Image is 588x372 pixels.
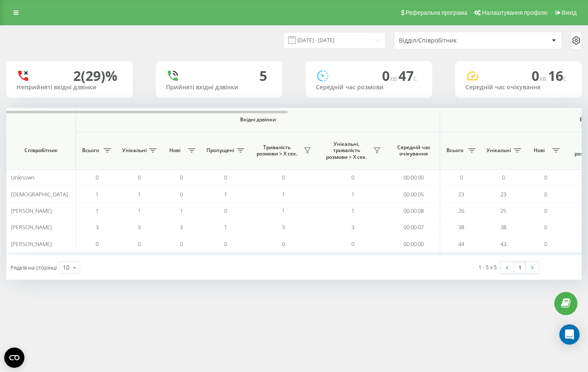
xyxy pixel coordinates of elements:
span: 25 [500,207,506,214]
td: 00:00:05 [388,186,440,202]
span: 0 [544,207,547,214]
td: 00:00:00 [388,169,440,186]
span: хв [539,74,548,83]
span: c [563,74,567,83]
span: 1 [282,207,285,214]
span: 1 [96,207,99,214]
span: [DEMOGRAPHIC_DATA] [11,190,68,198]
span: 3 [180,223,183,231]
span: 43 [500,240,506,248]
span: 38 [500,223,506,231]
div: Неприйняті вхідні дзвінки [16,84,123,91]
button: Open CMP widget [4,348,24,368]
span: Тривалість розмови > Х сек. [253,144,301,157]
span: 16 [548,67,567,85]
span: 0 [224,174,227,181]
span: 0 [180,190,183,198]
span: 1 [96,190,99,198]
span: Нові [164,147,185,154]
div: 5 [259,68,267,84]
span: [PERSON_NAME] [11,223,52,231]
span: 38 [458,223,464,231]
div: Прийняті вхідні дзвінки [166,84,272,91]
span: Унікальні [122,147,147,154]
td: 00:00:07 [388,219,440,236]
span: 1 [351,190,354,198]
span: Рядків на сторінці [11,264,57,271]
span: Реферальна програма [406,9,468,16]
div: Середній час розмови [316,84,422,91]
span: 0 [532,67,548,85]
span: 0 [382,67,398,85]
span: 0 [502,174,505,181]
span: Налаштування профілю [482,9,548,16]
div: 10 [63,263,69,272]
span: Всього [444,147,465,154]
span: 0 [282,174,285,181]
span: хв [390,74,398,83]
span: 0 [544,240,547,248]
span: 0 [351,240,354,248]
span: Unknown [11,174,35,181]
span: Вхідні дзвінки [98,116,418,123]
td: 00:00:00 [388,236,440,252]
span: 0 [224,240,227,248]
span: 0 [180,174,183,181]
span: Пропущені [206,147,234,154]
a: 1 [513,262,526,273]
span: 0 [351,174,354,181]
span: Унікальні [486,147,511,154]
span: [PERSON_NAME] [11,207,52,214]
span: 0 [544,223,547,231]
span: 1 [180,207,183,214]
span: 0 [96,240,99,248]
span: 0 [96,174,99,181]
span: 0 [224,207,227,214]
span: 1 [282,190,285,198]
span: 0 [544,190,547,198]
div: 1 - 5 з 5 [478,263,497,271]
span: Всього [80,147,101,154]
span: 1 [138,207,141,214]
div: Середній час очікування [465,84,572,91]
span: 1 [138,190,141,198]
span: Співробітник [13,147,68,154]
span: 23 [458,190,464,198]
div: Відділ/Співробітник [399,37,500,44]
div: 2 (29)% [73,68,118,84]
span: Нові [529,147,550,154]
span: 1 [224,190,227,198]
span: 3 [138,223,141,231]
span: Унікальні, тривалість розмови > Х сек. [322,141,371,161]
span: 0 [180,240,183,248]
span: Вихід [562,9,577,16]
span: 0 [282,240,285,248]
span: 26 [458,207,464,214]
span: 0 [138,240,141,248]
span: 1 [224,223,227,231]
span: [PERSON_NAME] [11,240,52,248]
span: 44 [458,240,464,248]
td: 00:00:08 [388,203,440,219]
span: 47 [398,67,417,85]
span: Середній час очікування [394,144,433,157]
span: 3 [282,223,285,231]
div: Open Intercom Messenger [559,324,580,345]
span: 3 [351,223,354,231]
span: c [414,74,417,83]
span: 3 [96,223,99,231]
span: 23 [500,190,506,198]
span: 0 [544,174,547,181]
span: 1 [351,207,354,214]
span: 0 [138,174,141,181]
span: 0 [460,174,463,181]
